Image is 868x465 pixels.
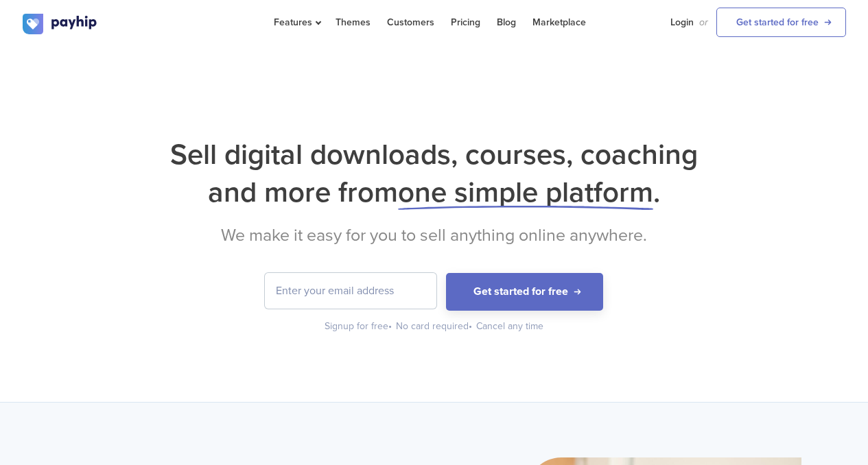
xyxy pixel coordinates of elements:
div: Signup for free [325,320,393,333]
span: • [388,320,392,332]
span: . [653,175,660,210]
span: • [469,320,472,332]
h1: Sell digital downloads, courses, coaching and more from [23,136,846,211]
h2: We make it easy for you to sell anything online anywhere. [23,225,846,246]
div: Cancel any time [476,320,543,333]
a: Get started for free [716,8,846,37]
button: Get started for free [446,273,603,311]
span: Features [274,16,319,28]
span: one simple platform [398,175,653,210]
input: Enter your email address [265,273,436,309]
div: No card required [396,320,473,333]
img: logo.svg [23,14,98,34]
